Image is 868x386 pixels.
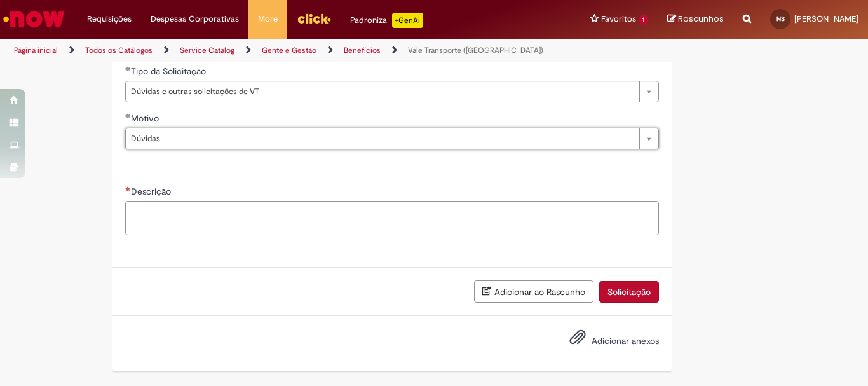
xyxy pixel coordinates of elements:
[776,15,785,23] span: NS
[125,201,659,235] textarea: Descrição
[131,186,173,197] span: Descrição
[344,45,381,55] a: Benefícios
[667,13,724,25] a: Rascunhos
[599,281,659,303] button: Solicitação
[1,6,67,32] img: ServiceNow
[151,13,239,25] span: Despesas Corporativas
[350,13,423,28] div: Padroniza
[474,280,593,303] button: Adicionar ao Rascunho
[566,326,589,355] button: Adicionar anexos
[639,15,648,25] span: 1
[87,13,132,25] span: Requisições
[131,65,208,77] span: Tipo da Solicitação
[131,113,161,124] span: Motivo
[794,13,858,24] span: [PERSON_NAME]
[297,9,331,28] img: click_logo_yellow_360x200.png
[14,45,58,55] a: Página inicial
[180,45,234,55] a: Service Catalog
[592,335,659,347] span: Adicionar anexos
[392,13,423,28] p: +GenAi
[601,13,636,25] span: Favoritos
[125,113,131,118] span: Obrigatório Preenchido
[10,39,569,62] ul: Trilhas de página
[131,81,633,102] span: Dúvidas e outras solicitações de VT
[258,13,278,25] span: More
[125,66,131,71] span: Obrigatório Preenchido
[85,45,153,55] a: Todos os Catálogos
[408,45,543,55] a: Vale Transporte ([GEOGRAPHIC_DATA])
[678,13,724,25] span: Rascunhos
[125,186,131,191] span: Necessários
[262,45,316,55] a: Gente e Gestão
[131,128,633,149] span: Dúvidas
